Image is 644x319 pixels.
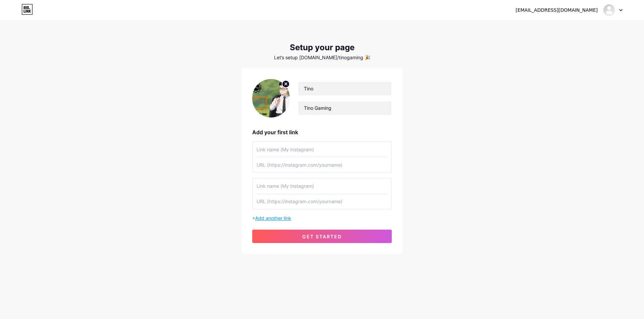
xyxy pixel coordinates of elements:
[257,178,387,193] input: Link name (My Instagram)
[257,157,387,172] input: URL (https://instagram.com/yourname)
[302,234,342,239] span: get started
[241,43,402,52] div: Setup your page
[252,215,392,222] div: +
[241,55,402,60] div: Let’s setup [DOMAIN_NAME]/tinogaming 🎉
[252,79,290,117] img: profile pic
[252,230,392,243] button: get started
[257,194,387,209] input: URL (https://instagram.com/yourname)
[298,82,391,95] input: Your name
[257,142,387,157] input: Link name (My Instagram)
[255,215,291,221] span: Add another link
[516,7,598,14] div: [EMAIL_ADDRESS][DOMAIN_NAME]
[603,4,615,16] img: Đoàn Như Hoàn
[252,128,392,136] div: Add your first link
[298,101,391,115] input: bio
